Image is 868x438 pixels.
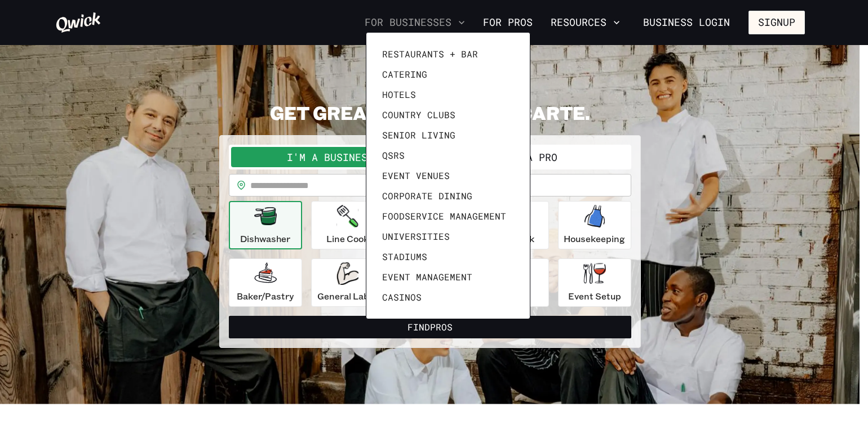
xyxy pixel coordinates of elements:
span: Restaurants + Bar [382,48,478,60]
span: Event Management [382,271,472,283]
span: Senior Living [382,129,455,141]
span: Stadiums [382,251,427,262]
span: QSRs [382,150,405,161]
span: Corporate Dining [382,190,472,202]
span: Catering [382,69,427,80]
span: Casinos [382,292,422,303]
span: Universities [382,231,450,242]
span: Country Clubs [382,109,455,120]
span: Foodservice Management [382,211,506,222]
span: Event Venues [382,170,450,181]
span: Hotels [382,89,416,100]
